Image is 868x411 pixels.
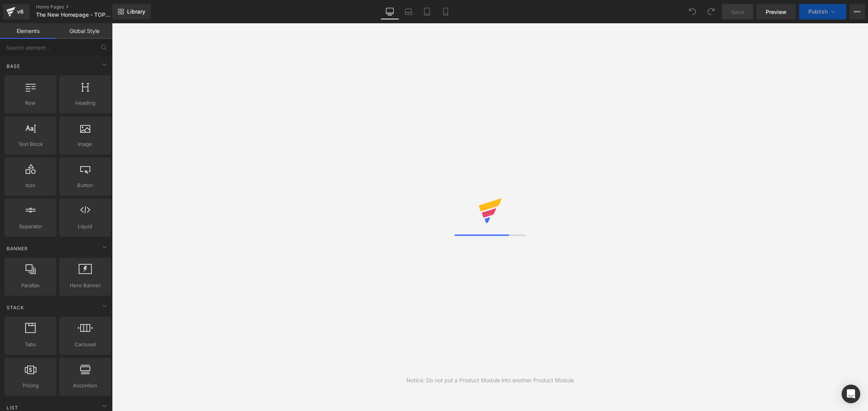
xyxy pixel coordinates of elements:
[6,304,25,311] span: Stack
[436,4,455,19] a: Mobile
[756,4,796,19] a: Preview
[15,7,25,17] div: v6
[36,4,125,10] a: Home Pages
[685,4,700,19] button: Undo
[62,340,108,349] span: Carousel
[703,4,719,19] button: Redo
[418,4,436,19] a: Tablet
[406,376,574,385] div: Notice: Do not put a Product Module into another Product Module
[36,12,110,18] span: The New Homepage - TOPHER [PERSON_NAME] FINE ART [DATE]
[62,382,108,390] span: Accordion
[731,8,744,16] span: Save
[62,222,108,231] span: Liquid
[7,222,54,231] span: Separator
[849,4,865,19] button: More
[766,8,787,16] span: Preview
[7,181,54,189] span: Icon
[7,99,54,107] span: Row
[799,4,846,19] button: Publish
[56,23,112,39] a: Global Style
[7,281,54,290] span: Parallax
[62,140,108,148] span: Image
[62,181,108,189] span: Button
[381,4,399,19] a: Desktop
[7,340,54,349] span: Tabs
[127,8,145,15] span: Library
[7,382,54,390] span: Pricing
[399,4,418,19] a: Laptop
[112,4,151,19] a: New Library
[7,140,54,148] span: Text Block
[808,9,828,15] span: Publish
[842,385,860,403] div: Open Intercom Messenger
[62,281,108,290] span: Hero Banner
[3,4,30,19] a: v6
[6,245,29,252] span: Banner
[62,99,108,107] span: Heading
[6,62,21,70] span: Base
